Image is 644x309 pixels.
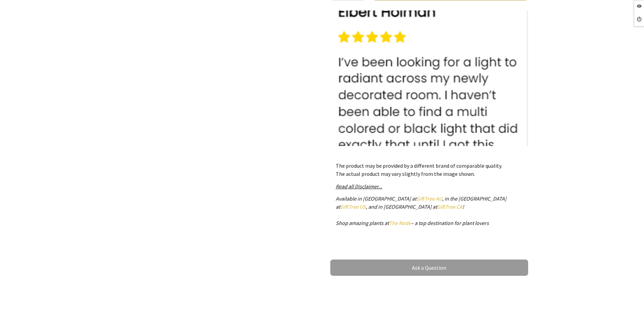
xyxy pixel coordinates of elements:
a: Read all Disclaimer... [336,183,382,190]
p: The product may be provided by a different brand of comparable quality. The actual product may va... [336,162,523,178]
a: GiftTree AU [416,195,442,202]
a: The Node [389,220,411,226]
a: GiftTree CA [437,203,462,210]
a: Ask a Question [330,260,528,276]
em: Available in [GEOGRAPHIC_DATA] at , in the [GEOGRAPHIC_DATA] at , and in [GEOGRAPHIC_DATA] at ! S... [336,195,506,226]
a: GiftTree US [340,203,366,210]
